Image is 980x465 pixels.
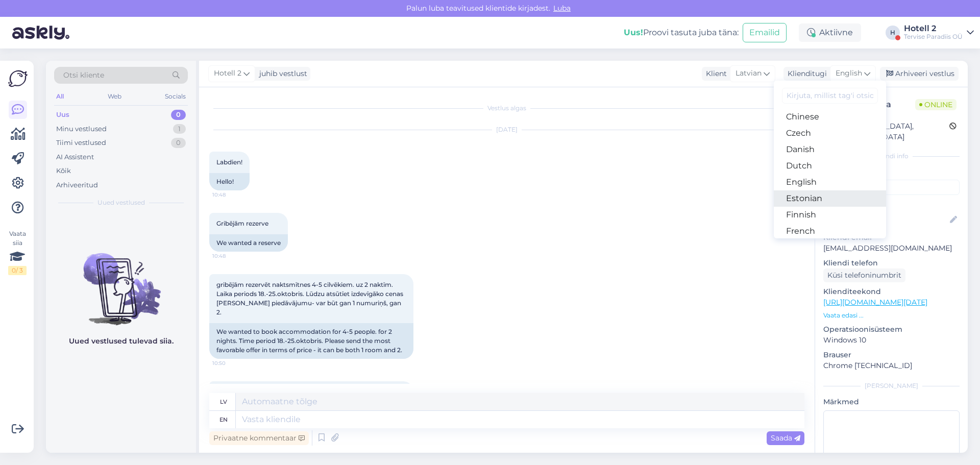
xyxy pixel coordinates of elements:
[219,411,228,428] div: en
[550,4,574,13] span: Luba
[736,68,762,79] span: Latvian
[823,350,960,360] p: Brauser
[823,286,960,297] p: Klienditeekond
[624,28,643,37] b: Uus!
[255,68,307,79] div: juhib vestlust
[774,158,886,174] a: Dutch
[212,252,251,260] span: 10:48
[63,70,104,81] span: Otsi kliente
[8,266,27,275] div: 0 / 3
[904,33,963,41] div: Tervise Paradiis OÜ
[171,110,186,120] div: 0
[216,219,268,227] span: Gribējām rezerve
[823,381,960,390] div: [PERSON_NAME]
[886,26,900,40] div: H
[783,68,827,79] div: Klienditugi
[774,109,886,125] a: Chinese
[56,110,69,120] div: Uus
[163,90,188,103] div: Socials
[799,23,861,42] div: Aktiivne
[46,235,196,327] img: No chats
[880,67,959,81] div: Arhiveeri vestlus
[823,360,960,371] p: Chrome [TECHNICAL_ID]
[216,158,242,166] span: Labdien!
[826,121,949,142] div: [GEOGRAPHIC_DATA], [GEOGRAPHIC_DATA]
[173,124,186,134] div: 1
[209,431,309,445] div: Privaatne kommentaar
[774,174,886,190] a: English
[8,69,28,88] img: Askly Logo
[823,199,960,210] p: Kliendi nimi
[8,229,27,275] div: Vaata siia
[774,125,886,141] a: Czech
[836,68,862,79] span: English
[823,243,960,254] p: [EMAIL_ADDRESS][DOMAIN_NAME]
[782,88,878,104] input: Kirjuta, millist tag'i otsid
[771,433,800,443] span: Saada
[823,232,960,243] p: Kliendi email
[823,335,960,346] p: Windows 10
[216,281,405,316] span: gribējām rezervēt naktsmītnes 4-5 cilvēkiem. uz 2 naktīm. Laika periods 18.-25.oktobris. Lūdzu at...
[69,336,174,347] p: Uued vestlused tulevad siia.
[209,323,413,359] div: We wanted to book accommodation for 4-5 people. for 2 nights. Time period 18.-25.oktobris. Please...
[56,166,71,176] div: Kõik
[904,25,974,41] a: Hotell 2Tervise Paradiis OÜ
[212,359,251,367] span: 10:50
[904,25,963,33] div: Hotell 2
[209,104,804,113] div: Vestlus algas
[823,397,960,407] p: Märkmed
[212,191,251,199] span: 10:48
[823,268,905,282] div: Küsi telefoninumbrit
[774,190,886,207] a: Estonian
[823,258,960,268] p: Kliendi telefon
[56,152,94,162] div: AI Assistent
[823,167,960,178] p: Kliendi tag'id
[774,141,886,158] a: Danish
[209,234,288,252] div: We wanted a reserve
[209,173,250,190] div: Hello!
[106,90,124,103] div: Web
[774,223,886,239] a: French
[774,207,886,223] a: Finnish
[743,23,787,42] button: Emailid
[56,138,106,148] div: Tiimi vestlused
[209,125,804,134] div: [DATE]
[702,68,727,79] div: Klient
[915,99,957,110] span: Online
[823,324,960,335] p: Operatsioonisüsteem
[823,180,960,195] input: Lisa tag
[97,198,145,207] span: Uued vestlused
[171,138,186,148] div: 0
[220,393,227,410] div: lv
[54,90,66,103] div: All
[824,214,948,226] input: Lisa nimi
[823,298,927,307] a: [URL][DOMAIN_NAME][DATE]
[624,27,739,39] div: Proovi tasuta juba täna:
[823,152,960,161] div: Kliendi info
[214,68,241,79] span: Hotell 2
[56,124,107,134] div: Minu vestlused
[56,180,98,190] div: Arhiveeritud
[823,311,960,320] p: Vaata edasi ...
